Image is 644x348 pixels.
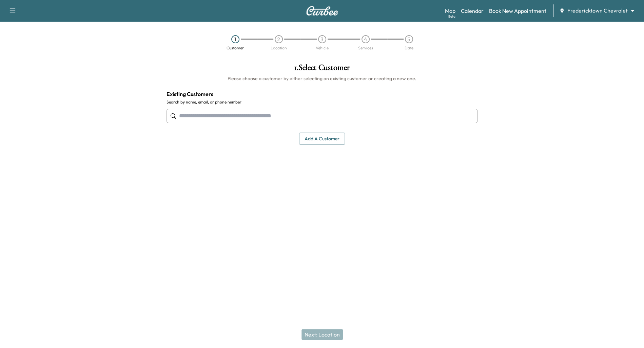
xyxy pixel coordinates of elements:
[167,90,478,98] h4: Existing Customers
[405,35,413,43] div: 5
[362,35,370,43] div: 4
[461,7,484,15] a: Calendar
[489,7,546,15] a: Book New Appointment
[567,7,628,15] span: Fredericktown Chevrolet
[316,46,329,50] div: Vehicle
[306,6,338,16] img: Curbee Logo
[448,14,455,19] div: Beta
[275,35,283,43] div: 2
[167,64,478,75] h1: 1 . Select Customer
[227,46,244,50] div: Customer
[167,75,478,82] h6: Please choose a customer by either selecting an existing customer or creating a new one.
[299,133,345,145] button: Add a customer
[405,46,413,50] div: Date
[231,35,239,43] div: 1
[318,35,326,43] div: 3
[167,99,478,105] label: Search by name, email, or phone number
[358,46,373,50] div: Services
[271,46,287,50] div: Location
[445,7,455,15] a: MapBeta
